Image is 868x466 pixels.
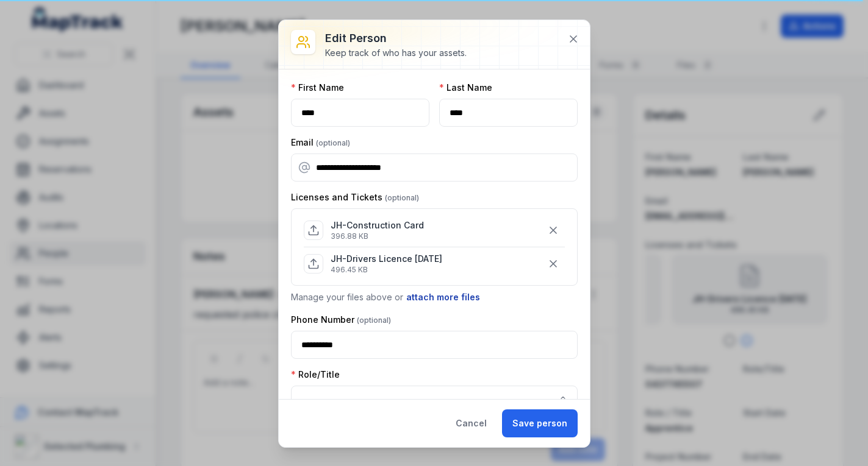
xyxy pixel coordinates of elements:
button: Cancel [445,409,497,437]
p: 396.88 KB [331,231,424,241]
button: Save person [502,409,578,437]
label: Phone Number [291,314,391,326]
p: JH-Drivers Licence [DATE] [331,253,442,265]
p: JH-Construction Card [331,219,424,231]
label: First Name [291,82,344,94]
label: Licenses and Tickets [291,191,419,203]
h3: Edit person [325,30,467,47]
label: Role/Title [291,369,340,381]
button: attach more files [406,291,481,304]
p: Manage your files above or [291,291,578,304]
label: Last Name [439,82,492,94]
p: 496.45 KB [331,265,442,275]
label: Email [291,136,350,149]
div: Keep track of who has your assets. [325,47,467,59]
